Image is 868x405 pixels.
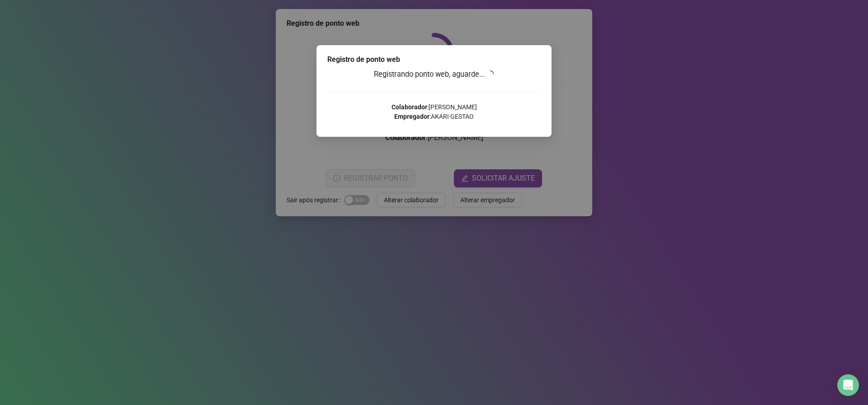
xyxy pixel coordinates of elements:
[486,70,494,78] span: loading
[392,103,427,111] strong: Colaborador
[394,113,429,120] strong: Empregador
[327,54,541,65] div: Registro de ponto web
[327,102,541,121] p: : [PERSON_NAME] : AKARI GESTAO
[837,374,859,396] div: Open Intercom Messenger
[327,69,541,80] h3: Registrando ponto web, aguarde...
